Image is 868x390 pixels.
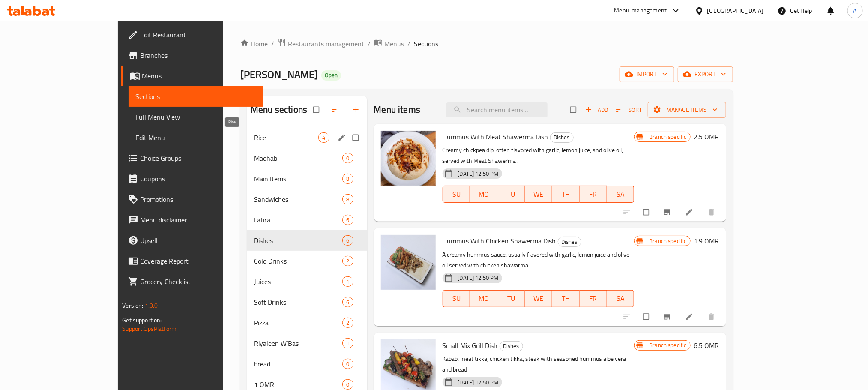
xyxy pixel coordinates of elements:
[321,72,341,79] span: Open
[342,338,353,348] div: items
[343,298,353,306] span: 6
[247,210,367,230] div: Fatira6
[343,175,353,183] span: 8
[343,360,353,368] span: 0
[129,127,263,148] a: Edit Menu
[140,174,256,184] span: Coupons
[343,195,353,204] span: 8
[583,188,604,201] span: FR
[142,71,256,81] span: Menus
[121,251,263,271] a: Coverage Report
[254,256,342,266] div: Cold Drinks
[342,235,353,246] div: items
[343,154,353,162] span: 0
[525,186,552,203] button: WE
[247,230,367,251] div: Dishes6
[556,292,576,305] span: TH
[694,131,719,143] h6: 2.5 OMR
[336,132,349,143] button: edit
[342,194,353,204] div: items
[247,189,367,210] div: Sandwiches8
[254,132,318,143] span: Rice
[443,249,635,271] p: A creamy hummus sauce, usually flavored with garlic, lemon juice and olive oil served with chicke...
[342,215,353,225] div: items
[254,359,342,369] span: bread
[443,186,470,203] button: SU
[580,290,607,307] button: FR
[607,290,635,307] button: SA
[470,290,497,307] button: MO
[342,153,353,163] div: items
[646,341,690,349] span: Branch specific
[247,354,367,374] div: bread0
[343,257,353,265] span: 2
[254,338,342,348] div: Riyaleen W’Bas
[240,38,733,49] nav: breadcrumb
[446,292,467,305] span: SU
[140,30,256,40] span: Edit Restaurant
[121,271,263,292] a: Grocery Checklist
[343,381,353,389] span: 0
[140,194,256,204] span: Promotions
[121,24,263,45] a: Edit Restaurant
[497,186,525,203] button: TU
[702,307,723,326] button: delete
[321,70,341,81] div: Open
[247,168,367,189] div: Main Items8
[585,105,608,115] span: Add
[525,290,552,307] button: WE
[638,309,656,325] span: Select to update
[694,339,719,351] h6: 6.5 OMR
[254,194,342,204] span: Sandwiches
[685,69,726,80] span: export
[145,300,158,311] span: 1.0.0
[374,103,421,116] h2: Menu items
[614,103,644,117] button: Sort
[342,318,353,328] div: items
[343,278,353,286] span: 1
[140,235,256,246] span: Upsell
[254,379,342,390] span: 1 OMR
[121,66,263,86] a: Menus
[342,256,353,266] div: items
[443,234,556,247] span: Hummus With Chicken Shawerma Dish
[381,235,436,290] img: Hummus With Chicken Shawerma Dish
[556,188,576,201] span: TH
[122,315,162,326] span: Get support on:
[247,312,367,333] div: Pizza2
[611,103,648,117] span: Sort items
[368,39,371,49] li: /
[552,290,580,307] button: TH
[407,39,410,49] li: /
[551,132,573,142] span: Dishes
[607,186,635,203] button: SA
[552,186,580,203] button: TH
[240,65,318,84] span: [PERSON_NAME]
[122,300,143,311] span: Version:
[473,292,494,305] span: MO
[254,276,342,287] span: Juices
[254,215,342,225] span: Fatira
[254,235,342,246] span: Dishes
[626,69,667,80] span: import
[140,50,256,60] span: Branches
[658,203,678,222] button: Branch-specific-item
[500,341,523,351] span: Dishes
[288,39,364,49] span: Restaurants management
[638,204,656,220] span: Select to update
[254,174,342,184] span: Main Items
[247,251,367,271] div: Cold Drinks2
[254,318,342,328] span: Pizza
[140,256,256,266] span: Coverage Report
[140,215,256,225] span: Menu disclaimer
[247,271,367,292] div: Juices1
[129,86,263,107] a: Sections
[251,103,307,116] h2: Menu sections
[247,127,367,148] div: Rice4edit
[254,153,342,163] span: Madhabi
[278,38,364,49] a: Restaurants management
